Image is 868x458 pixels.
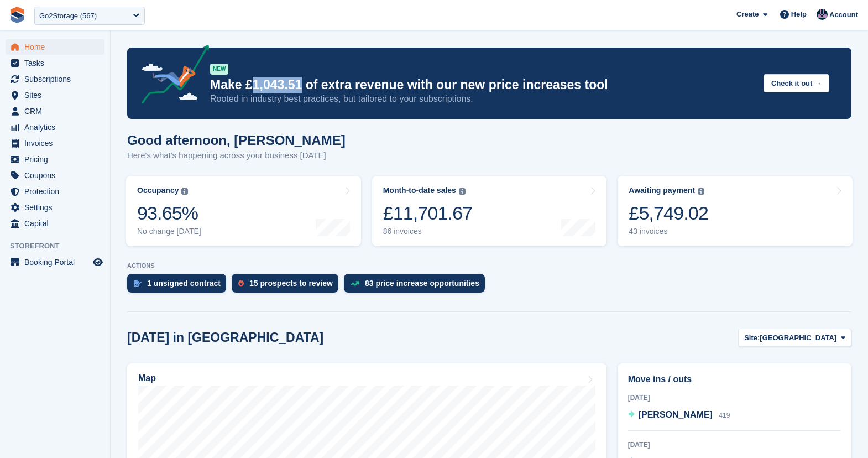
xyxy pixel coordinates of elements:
[629,202,708,225] div: £5,749.02
[238,280,244,287] img: prospect-51fa495bee0391a8d652442698ab0144808aea92771e9ea1ae160a38d050c398.svg
[127,149,346,162] p: Here's what's happening across your business [DATE]
[249,279,333,288] div: 15 prospects to review
[210,64,228,75] div: NEW
[210,93,755,105] p: Rooted in industry best practices, but tailored to your subscriptions.
[181,188,188,195] img: icon-info-grey-7440780725fd019a000dd9b08b2336e03edf1995a4989e88bcd33f0948082b44.svg
[137,227,201,236] div: No change [DATE]
[91,256,104,269] a: Preview store
[6,119,104,135] a: menu
[24,152,91,167] span: Pricing
[138,373,156,383] h2: Map
[9,7,25,23] img: stora-icon-8386f47178a22dfd0bd8f6a31ec36ba5ce8667c1dd55bd0f319d3a0aa187defe.svg
[24,200,91,215] span: Settings
[10,241,110,252] span: Storefront
[24,184,91,199] span: Protection
[39,11,97,22] div: Go2Storage (567)
[24,39,91,55] span: Home
[232,274,344,298] a: 15 prospects to review
[817,9,828,20] img: Oliver Bruce
[24,55,91,71] span: Tasks
[24,103,91,119] span: CRM
[6,168,104,183] a: menu
[628,440,841,450] div: [DATE]
[126,176,361,246] a: Occupancy 93.65% No change [DATE]
[628,408,730,423] a: [PERSON_NAME] 419
[137,202,201,225] div: 93.65%
[137,186,179,195] div: Occupancy
[719,412,730,419] span: 419
[764,74,829,92] button: Check it out →
[736,9,759,20] span: Create
[372,176,607,246] a: Month-to-date sales £11,701.67 86 invoices
[365,279,479,288] div: 83 price increase opportunities
[639,410,713,419] span: [PERSON_NAME]
[24,254,91,270] span: Booking Portal
[628,373,841,386] h2: Move ins / outs
[24,71,91,87] span: Subscriptions
[791,9,807,20] span: Help
[24,119,91,135] span: Analytics
[829,9,858,20] span: Account
[24,168,91,183] span: Coupons
[6,136,104,151] a: menu
[698,188,704,195] img: icon-info-grey-7440780725fd019a000dd9b08b2336e03edf1995a4989e88bcd33f0948082b44.svg
[344,274,490,298] a: 83 price increase opportunities
[629,227,708,236] div: 43 invoices
[24,87,91,103] span: Sites
[628,393,841,403] div: [DATE]
[383,227,473,236] div: 86 invoices
[6,184,104,199] a: menu
[134,280,142,287] img: contract_signature_icon-13c848040528278c33f63329250d36e43548de30e8caae1d1a13099fd9432cc5.svg
[459,188,466,195] img: icon-info-grey-7440780725fd019a000dd9b08b2336e03edf1995a4989e88bcd33f0948082b44.svg
[6,152,104,167] a: menu
[6,71,104,87] a: menu
[6,39,104,55] a: menu
[6,55,104,71] a: menu
[24,216,91,231] span: Capital
[6,254,104,270] a: menu
[383,202,473,225] div: £11,701.67
[147,279,221,288] div: 1 unsigned contract
[351,281,359,286] img: price_increase_opportunities-93ffe204e8149a01c8c9dc8f82e8f89637d9d84a8eef4429ea346261dce0b2c0.svg
[127,274,232,298] a: 1 unsigned contract
[6,216,104,231] a: menu
[24,136,91,151] span: Invoices
[210,77,755,93] p: Make £1,043.51 of extra revenue with our new price increases tool
[6,87,104,103] a: menu
[383,186,456,195] div: Month-to-date sales
[744,332,760,343] span: Site:
[6,103,104,119] a: menu
[760,332,836,343] span: [GEOGRAPHIC_DATA]
[6,200,104,215] a: menu
[618,176,853,246] a: Awaiting payment £5,749.02 43 invoices
[738,329,851,347] button: Site: [GEOGRAPHIC_DATA]
[127,330,323,345] h2: [DATE] in [GEOGRAPHIC_DATA]
[127,133,346,148] h1: Good afternoon, [PERSON_NAME]
[127,262,851,269] p: ACTIONS
[132,45,210,108] img: price-adjustments-announcement-icon-8257ccfd72463d97f412b2fc003d46551f7dbcb40ab6d574587a9cd5c0d94...
[629,186,695,195] div: Awaiting payment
